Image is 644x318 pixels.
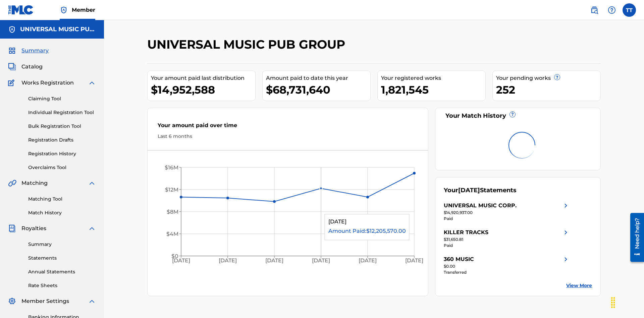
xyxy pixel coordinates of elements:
[8,224,16,232] img: Royalties
[562,255,570,263] img: right chevron icon
[28,209,96,216] a: Match History
[8,63,43,71] a: CatalogCatalog
[605,3,619,17] div: Help
[266,74,370,82] div: Amount paid to date this year
[554,74,560,80] span: ?
[28,164,96,171] a: Overclaims Tool
[444,228,488,236] div: KILLER TRACKS
[21,63,43,71] span: Catalog
[21,297,69,305] span: Member Settings
[171,253,178,259] tspan: $0
[8,47,49,55] a: SummarySummary
[72,6,95,14] span: Member
[28,137,96,144] a: Registration Drafts
[608,293,619,313] div: Drag
[444,202,570,222] a: UNIVERSAL MUSIC CORP.right chevron icon$14,920,937.00Paid
[20,25,96,33] h5: UNIVERSAL MUSIC PUB GROUP
[60,6,68,14] img: Top Rightsholder
[496,74,600,82] div: Your pending works
[28,268,96,275] a: Annual Statements
[147,37,348,52] h2: UNIVERSAL MUSIC PUB GROUP
[88,224,96,232] img: expand
[444,186,517,195] div: Your Statements
[28,123,96,130] a: Bulk Registration Tool
[444,111,592,120] div: Your Match History
[444,255,570,275] a: 360 MUSICright chevron icon$0.00Transferred
[28,109,96,116] a: Individual Registration Tool
[510,112,515,117] span: ?
[444,236,570,243] div: $31,650.81
[28,95,96,102] a: Claiming Tool
[219,258,237,264] tspan: [DATE]
[444,202,517,210] div: UNIVERSAL MUSIC CORP.
[458,187,480,194] span: [DATE]
[8,5,34,15] img: MLC Logo
[8,297,16,305] img: Member Settings
[158,133,418,140] div: Last 6 months
[444,263,570,269] div: $0.00
[166,231,178,237] tspan: $4M
[88,179,96,187] img: expand
[444,216,570,222] div: Paid
[610,286,644,318] iframe: Chat Widget
[21,224,46,232] span: Royalties
[28,150,96,157] a: Registration History
[165,164,178,171] tspan: $16M
[28,241,96,248] a: Summary
[562,202,570,210] img: right chevron icon
[8,79,17,87] img: Works Registration
[381,74,485,82] div: Your registered works
[265,258,283,264] tspan: [DATE]
[172,258,190,264] tspan: [DATE]
[625,210,644,265] iframe: Resource Center
[444,228,570,249] a: KILLER TRACKSright chevron icon$31,650.81Paid
[8,63,16,71] img: Catalog
[590,6,598,14] img: search
[88,79,96,87] img: expand
[165,187,178,193] tspan: $12M
[562,228,570,236] img: right chevron icon
[266,82,370,97] div: $68,731,640
[608,6,616,14] img: help
[151,74,255,82] div: Your amount paid last distribution
[21,47,49,55] span: Summary
[623,3,636,17] div: User Menu
[8,47,16,55] img: Summary
[21,79,74,87] span: Works Registration
[444,255,474,263] div: 360 MUSIC
[151,82,255,97] div: $14,952,588
[444,269,570,275] div: Transferred
[496,82,600,97] div: 252
[158,121,418,133] div: Your amount paid over time
[444,243,570,249] div: Paid
[588,3,601,17] a: Public Search
[444,210,570,216] div: $14,920,937.00
[8,25,16,34] img: Accounts
[28,196,96,203] a: Matching Tool
[504,128,539,163] img: preloader
[8,179,16,187] img: Matching
[88,297,96,305] img: expand
[406,258,424,264] tspan: [DATE]
[167,209,178,215] tspan: $8M
[28,255,96,262] a: Statements
[359,258,377,264] tspan: [DATE]
[381,82,485,97] div: 1,821,545
[566,282,592,289] a: View More
[21,179,48,187] span: Matching
[28,282,96,289] a: Rate Sheets
[312,258,330,264] tspan: [DATE]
